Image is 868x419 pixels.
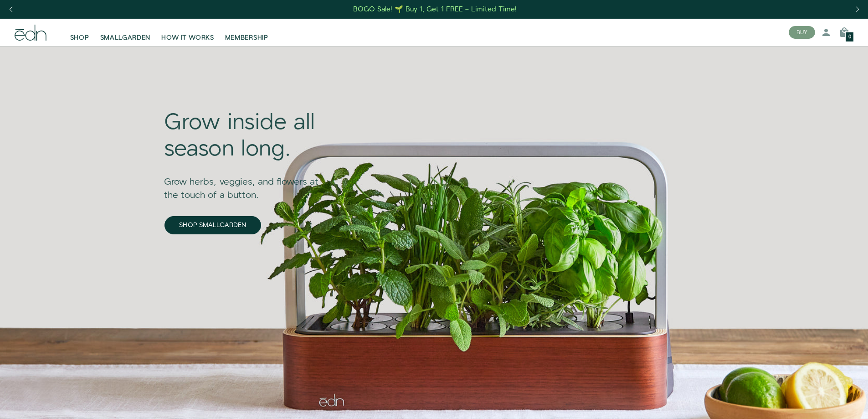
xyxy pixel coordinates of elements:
[164,216,261,234] a: SHOP SMALLGARDEN
[789,26,815,39] button: BUY
[156,22,219,42] a: HOW IT WORKS
[164,110,332,162] div: Grow inside all season long.
[70,33,89,42] span: SHOP
[164,163,332,202] div: Grow herbs, veggies, and flowers at the touch of a button.
[220,22,274,42] a: MEMBERSHIP
[95,22,156,42] a: SMALLGARDEN
[225,33,268,42] span: MEMBERSHIP
[100,33,151,42] span: SMALLGARDEN
[161,33,214,42] span: HOW IT WORKS
[353,5,517,14] div: BOGO Sale! 🌱 Buy 1, Get 1 FREE – Limited Time!
[352,2,518,16] a: BOGO Sale! 🌱 Buy 1, Get 1 FREE – Limited Time!
[65,22,95,42] a: SHOP
[848,35,851,40] span: 0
